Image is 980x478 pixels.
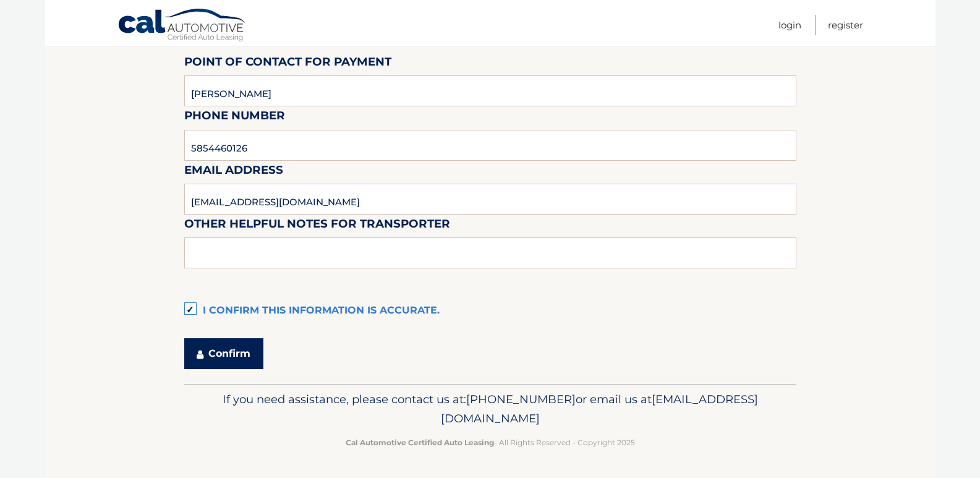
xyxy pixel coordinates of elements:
[184,53,391,75] label: Point of Contact for Payment
[346,438,494,447] strong: Cal Automotive Certified Auto Leasing
[192,390,788,429] p: If you need assistance, please contact us at: or email us at
[184,299,796,323] label: I confirm this information is accurate.
[466,392,576,406] span: [PHONE_NUMBER]
[184,215,450,237] label: Other helpful notes for transporter
[184,161,283,184] label: Email Address
[117,8,247,44] a: Cal Automotive
[828,15,863,35] a: Register
[184,338,263,369] button: Confirm
[192,436,788,449] p: - All Rights Reserved - Copyright 2025
[778,15,801,35] a: Login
